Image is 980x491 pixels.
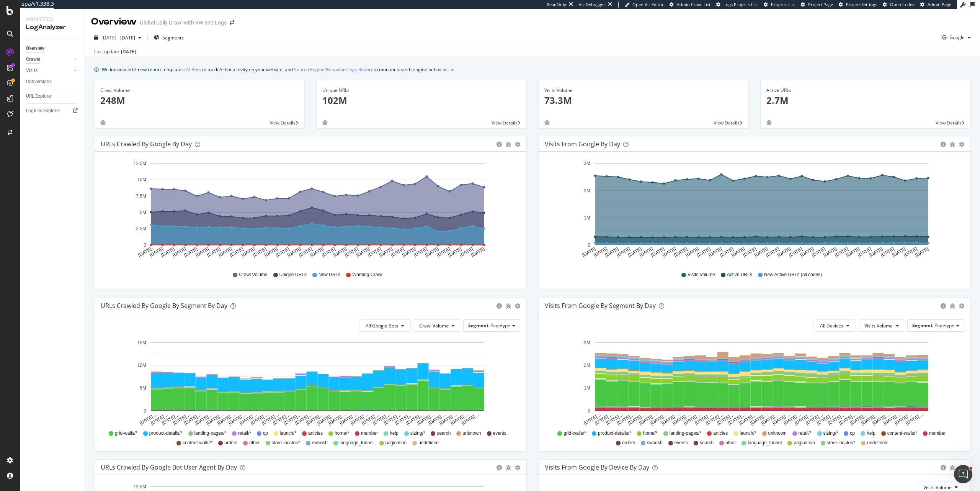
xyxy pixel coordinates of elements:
[764,272,822,278] span: New Active URLs (all codes)
[160,246,175,258] text: [DATE]
[730,246,746,258] text: [DATE]
[238,430,251,437] span: retail/*
[622,440,635,446] span: orders
[344,246,359,258] text: [DATE]
[436,246,451,258] text: [DATE]
[776,246,792,258] text: [DATE]
[272,440,301,446] span: store-locator/*
[280,430,296,437] span: launch/*
[584,363,590,368] text: 2M
[230,20,234,25] div: arrow-right-arrow-left
[515,465,520,470] div: gear
[137,340,146,345] text: 15M
[437,430,451,437] span: search
[834,246,849,258] text: [DATE]
[94,48,136,55] div: Last update
[714,119,740,126] span: View Details
[544,94,743,107] p: 73.3M
[941,465,946,470] div: circle-info
[696,246,711,258] text: [DATE]
[959,303,964,309] div: gear
[954,465,972,483] iframe: Intercom live chat
[490,322,510,329] span: Pagetype
[639,246,654,258] text: [DATE]
[149,246,164,258] text: [DATE]
[134,484,146,489] text: 12.5M
[26,67,38,75] div: Visits
[410,430,425,437] span: sizing/*
[217,246,233,258] text: [DATE]
[670,2,710,8] a: Admin Crawl List
[322,120,328,125] div: bug
[677,2,710,7] span: Admin Crawl List
[801,2,833,8] a: Project Page
[822,246,838,258] text: [DATE]
[134,161,146,166] text: 12.5M
[497,465,502,470] div: circle-info
[26,67,72,75] a: Visits
[545,338,962,427] svg: A chart.
[839,2,877,8] a: Project Settings
[171,246,187,258] text: [DATE]
[183,246,198,258] text: [DATE]
[497,303,502,309] div: circle-info
[867,430,875,437] span: help
[413,319,461,332] button: Crawl Volume
[401,246,416,258] text: [DATE]
[318,272,340,278] span: New URLs
[545,463,649,471] div: Visits From Google By Device By Day
[673,246,688,258] text: [DATE]
[794,440,815,446] span: pagination
[593,246,608,258] text: [DATE]
[136,193,146,199] text: 7.5M
[449,64,456,75] button: close banner
[355,246,371,258] text: [DATE]
[492,119,518,126] span: View Details
[137,246,152,258] text: [DATE]
[506,303,511,309] div: bug
[91,15,137,28] div: Overview
[101,158,518,264] div: A chart.
[764,2,795,8] a: Projects List
[186,65,201,74] a: AI Bots
[811,246,826,258] text: [DATE]
[625,2,664,8] a: Open Viz Editor
[101,140,192,148] div: URLs Crawled by Google by day
[598,430,631,437] span: product-details/*
[361,430,378,437] span: member
[920,2,951,8] a: Admin Page
[950,465,955,470] div: bug
[26,92,52,100] div: URL Explorer
[627,246,642,258] text: [DATE]
[470,246,485,258] text: [DATE]
[771,2,795,7] span: Projects List
[100,120,106,125] div: bug
[688,272,715,278] span: Visits Volume
[858,319,905,332] button: Visits Volume
[359,319,411,332] button: All Google Bots
[115,430,137,437] span: grid-walls/*
[725,440,736,446] span: other
[385,440,407,446] span: pagination
[887,430,917,437] span: content-walls/*
[140,210,146,215] text: 5M
[378,246,394,258] text: [DATE]
[26,107,60,115] div: Logfiles Explorer
[850,430,855,437] span: cp
[140,19,227,26] div: Global Daily Crawl with KW and Logs
[352,272,382,278] span: Warning Crawl
[545,140,620,148] div: Visits from Google by day
[462,430,481,437] span: unknown
[194,430,226,437] span: landing-pages/*
[883,2,915,8] a: Open in dev
[26,107,79,115] a: Logfiles Explorer
[808,2,833,7] span: Project Page
[252,246,267,258] text: [DATE]
[269,119,296,126] span: View Details
[584,386,590,391] text: 1M
[91,31,144,44] button: [DATE] - [DATE]
[765,246,780,258] text: [DATE]
[26,56,40,64] div: Crawls
[579,2,606,8] div: Viz Debugger:
[670,430,701,437] span: landing-pages/*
